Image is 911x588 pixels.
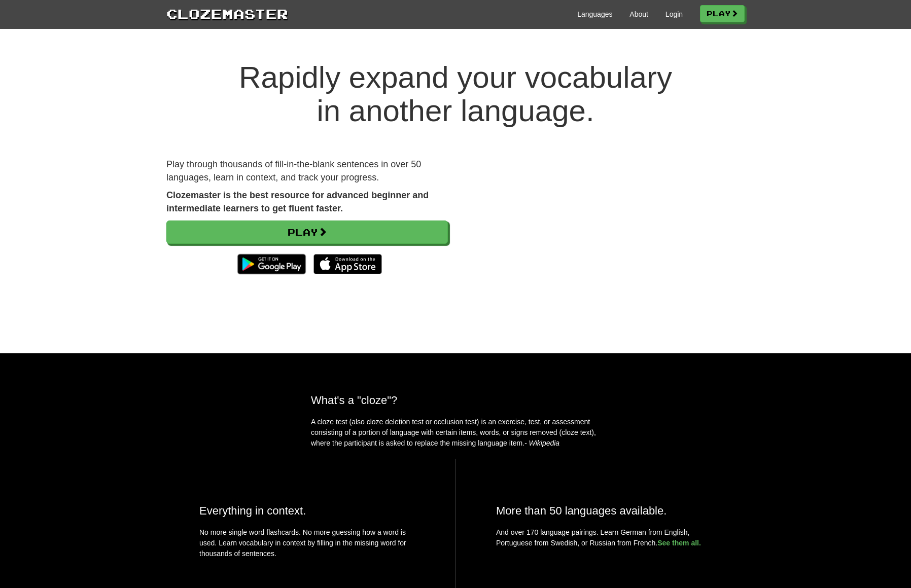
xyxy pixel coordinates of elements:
[629,9,648,19] a: About
[700,5,745,22] a: Play
[665,9,683,19] a: Login
[657,539,701,547] a: See them all.
[311,394,600,407] h2: What's a "cloze"?
[496,504,712,517] h2: More than 50 languages available.
[166,4,288,23] a: Clozemaster
[199,527,414,564] p: No more single word flashcards. No more guessing how a word is used. Learn vocabulary in context ...
[232,249,311,279] img: Get it on Google Play
[199,504,414,517] h2: Everything in context.
[166,220,448,244] a: Play
[166,158,448,184] p: Play through thousands of fill-in-the-blank sentences in over 50 languages, learn in context, and...
[166,190,429,213] strong: Clozemaster is the best resource for advanced beginner and intermediate learners to get fluent fa...
[524,439,559,447] em: - Wikipedia
[577,9,612,19] a: Languages
[313,254,382,274] img: Download_on_the_App_Store_Badge_US-UK_135x40-25178aeef6eb6b83b96f5f2d004eda3bffbb37122de64afbaef7...
[311,417,600,449] p: A cloze test (also cloze deletion test or occlusion test) is an exercise, test, or assessment con...
[496,527,712,548] p: And over 170 language pairings. Learn German from English, Portuguese from Swedish, or Russian fr...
